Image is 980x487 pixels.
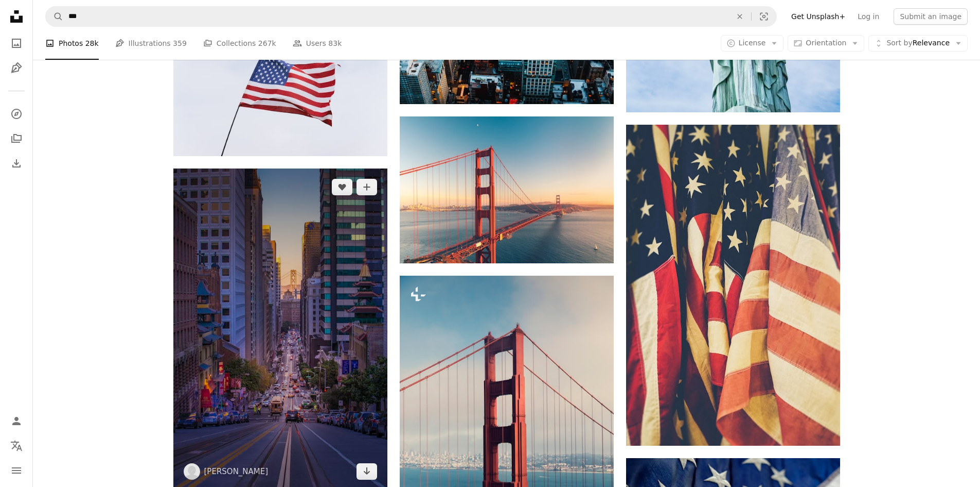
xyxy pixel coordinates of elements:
span: 267k [258,38,276,49]
span: 359 [173,38,187,49]
a: Download [357,463,377,480]
img: a large american flag flying in the sky [173,13,387,156]
a: closeup photo of United States of America flag [626,280,840,290]
a: Photos [6,33,27,54]
img: golden gate bridge san francisco california [400,116,614,263]
a: car lot surrounded by high rise building [173,325,387,334]
button: Language [6,435,27,456]
a: a view of the golden gate bridge in san francisco [400,432,614,441]
a: Home — Unsplash [6,6,27,29]
button: Submit an image [894,8,968,25]
a: Collections 267k [203,27,276,60]
a: Illustrations [6,58,27,78]
button: Search Unsplash [46,7,63,26]
img: Go to Rezaul Karim's profile [184,463,200,480]
button: Menu [6,460,27,481]
form: Find visuals sitewide [45,6,777,27]
a: Get Unsplash+ [785,8,851,25]
a: Explore [6,104,27,124]
a: Download History [6,153,27,174]
a: Collections [6,128,27,149]
button: Add to Collection [357,179,377,195]
span: License [739,39,766,47]
button: Visual search [752,7,776,26]
a: Log in / Sign up [6,411,27,431]
button: Orientation [788,35,864,52]
a: a large american flag flying in the sky [173,80,387,89]
a: [PERSON_NAME] [204,466,269,477]
span: Orientation [806,39,846,47]
button: License [721,35,784,52]
a: Users 83k [293,27,342,60]
button: Like [332,179,352,195]
button: Sort byRelevance [868,35,968,52]
span: 83k [328,38,342,49]
img: closeup photo of United States of America flag [626,125,840,446]
button: Clear [728,7,751,26]
a: Illustrations 359 [115,27,187,60]
a: Log in [851,8,885,25]
span: Relevance [886,38,950,48]
span: Sort by [886,39,912,47]
a: golden gate bridge san francisco california [400,185,614,194]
